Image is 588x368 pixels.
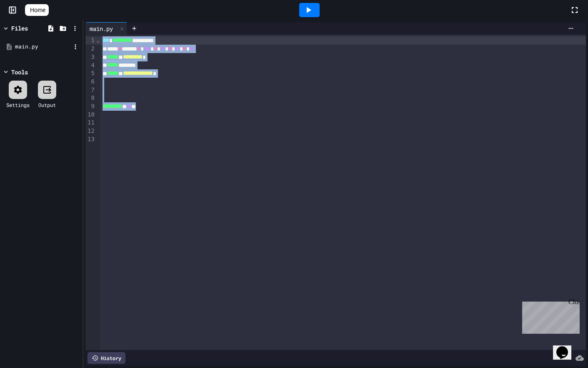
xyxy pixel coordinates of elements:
[85,111,96,119] div: 10
[85,61,96,70] div: 4
[85,86,96,94] div: 7
[85,78,96,86] div: 6
[553,335,580,360] iframe: chat widget
[85,69,96,78] div: 5
[85,45,96,53] div: 2
[96,37,100,43] span: Fold line
[25,4,49,16] a: Home
[85,127,96,135] div: 12
[85,36,96,45] div: 1
[85,94,96,102] div: 8
[519,298,580,334] iframe: chat widget
[3,3,58,53] div: Chat with us now!Close
[88,352,125,364] div: History
[11,68,28,76] div: Tools
[85,135,96,144] div: 13
[85,53,96,61] div: 3
[15,43,71,51] div: main.py
[30,6,45,14] span: Home
[85,24,117,33] div: main.py
[85,102,96,111] div: 9
[38,101,56,109] div: Output
[85,119,96,127] div: 11
[85,22,128,35] div: main.py
[11,24,28,33] div: Files
[6,101,30,109] div: Settings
